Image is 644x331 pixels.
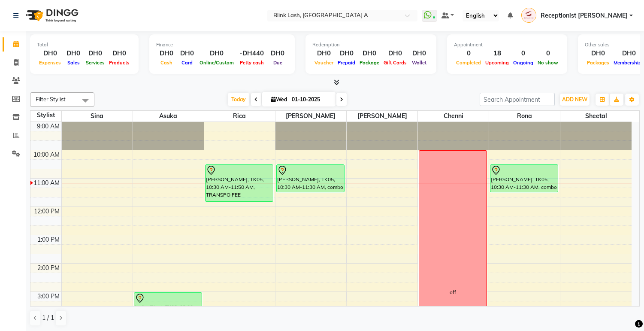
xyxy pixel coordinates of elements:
span: Wallet [410,60,429,66]
div: DH0 [107,49,132,58]
div: 10:00 AM [32,150,61,159]
div: 1:00 PM [36,235,61,244]
span: No show [535,60,560,66]
div: DH0 [336,49,357,58]
span: Upcoming [483,60,511,66]
span: sheetal [560,111,632,121]
div: DH0 [312,49,336,58]
div: 2:00 PM [36,264,61,273]
div: DH0 [63,49,84,58]
div: 0 [511,49,535,58]
img: Receptionist lyn [521,8,536,23]
div: Appointment [454,41,560,49]
div: DH0 [156,49,177,58]
div: [PERSON_NAME], TK05, 10:30 AM-11:30 AM, combo Gellish Manicure + Pedicure [277,165,344,192]
span: Today [228,93,249,106]
input: 2025-10-01 [289,93,332,106]
span: Online/Custom [197,60,236,66]
div: DH0 [381,49,409,58]
span: Rona [489,111,560,121]
span: Asuka [133,111,204,121]
span: Gift Cards [381,60,409,66]
span: Sina [62,111,133,121]
span: chenni [418,111,489,121]
span: Voucher [312,60,336,66]
div: DH0 [37,49,63,58]
span: Receptionist [PERSON_NAME] [541,11,628,20]
div: off [450,288,456,296]
span: Card [179,60,195,66]
span: 1 / 1 [42,313,54,322]
div: DH0 [409,49,429,58]
div: 3:00 PM [36,292,61,301]
span: Due [271,60,284,66]
span: Services [84,60,107,66]
span: Expenses [37,60,63,66]
span: Prepaid [336,60,357,66]
span: Completed [454,60,483,66]
div: DH0 [357,49,381,58]
div: 11:00 AM [32,179,61,188]
div: DH0 [267,49,288,58]
button: ADD NEW [560,94,590,106]
div: 0 [535,49,560,58]
span: Products [107,60,132,66]
span: Packages [585,60,611,66]
span: Sales [65,60,82,66]
span: Ongoing [511,60,535,66]
img: logo [22,3,81,27]
div: -DH440 [236,49,267,58]
div: 12:00 PM [32,207,61,216]
span: Package [357,60,381,66]
div: DH0 [197,49,236,58]
div: 18 [483,49,511,58]
span: Cash [158,60,175,66]
span: [PERSON_NAME] [347,111,417,121]
input: Search Appointment [480,93,555,106]
div: Stylist [30,111,61,120]
div: DH0 [177,49,197,58]
span: Wed [269,96,289,103]
span: Filter Stylist [36,96,66,103]
div: [PERSON_NAME], TK05, 10:30 AM-11:30 AM, combo Gellish Manicure + Pedicure [490,165,558,192]
span: [PERSON_NAME] [275,111,346,121]
span: ADD NEW [562,96,587,103]
div: DH0 [585,49,611,58]
div: 0 [454,49,483,58]
div: [PERSON_NAME], TK05, 10:30 AM-11:50 AM, TRANSPO FEE [206,165,273,201]
div: Total [37,41,132,49]
div: DH0 [84,49,107,58]
div: 9:00 AM [35,122,61,131]
div: Finance [156,41,288,49]
span: Rica [204,111,275,121]
div: Redemption [312,41,429,49]
span: Petty cash [238,60,266,66]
